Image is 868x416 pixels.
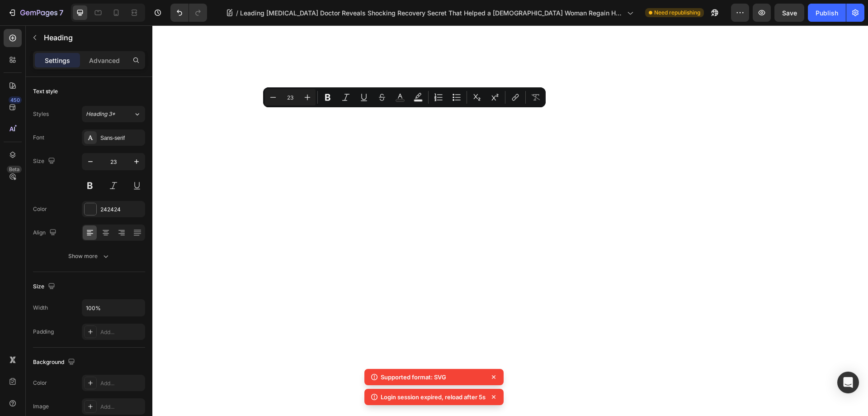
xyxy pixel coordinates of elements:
div: Color [33,379,47,387]
div: 242424 [100,206,143,214]
p: Login session expired, reload after 5s [381,392,486,402]
div: Padding [33,328,54,336]
div: Align [33,227,58,239]
button: Show more [33,248,145,264]
p: Heading [44,32,142,43]
div: Color [33,205,47,213]
div: Undo/Redo [170,4,207,22]
div: Width [33,304,48,312]
input: Auto [82,300,145,316]
button: 7 [4,4,67,22]
div: Publish [816,8,838,18]
div: Open Intercom Messenger [837,372,859,393]
span: / [236,8,238,18]
button: Heading 3* [82,106,145,122]
div: Size [33,281,57,293]
p: 7 [59,7,63,18]
div: Editor contextual toolbar [263,87,546,107]
div: Show more [68,252,110,261]
p: Settings [45,56,70,65]
div: Beta [7,166,22,173]
div: Sans-serif [100,134,143,142]
p: Advanced [89,56,120,65]
div: Styles [33,110,49,118]
div: Add... [100,379,143,387]
div: Add... [100,403,143,411]
span: Heading 3* [86,110,115,118]
p: Supported format: SVG [381,373,446,382]
span: Save [782,9,797,17]
iframe: Design area [152,25,868,416]
div: Image [33,402,49,411]
div: Background [33,356,77,368]
div: Add... [100,328,143,336]
span: Need republishing [654,9,700,17]
div: 450 [9,96,22,104]
div: Size [33,155,57,167]
div: Font [33,134,44,142]
span: Leading [MEDICAL_DATA] Doctor Reveals Shocking Recovery Secret That Helped a [DEMOGRAPHIC_DATA] W... [240,8,623,18]
button: Publish [808,4,846,22]
div: Text style [33,87,58,96]
button: Save [774,4,804,22]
